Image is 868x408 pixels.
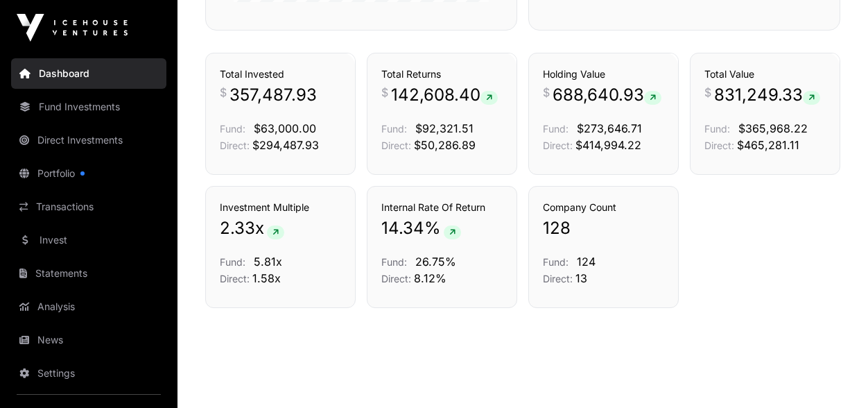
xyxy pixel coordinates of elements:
span: 1.58x [252,271,281,285]
span: x [255,217,264,239]
span: $ [220,84,227,101]
span: Fund: [381,123,407,135]
span: Direct: [381,139,411,151]
span: Fund: [220,123,245,135]
span: Direct: [543,273,573,284]
a: News [11,325,166,355]
a: Dashboard [11,58,166,89]
a: Analysis [11,291,166,322]
span: Fund: [220,256,245,268]
span: 124 [577,255,596,269]
span: $50,286.89 [414,138,476,152]
h3: Company Count [543,201,664,214]
h3: Internal Rate Of Return [381,201,503,214]
span: Direct: [381,273,411,284]
span: % [424,217,441,239]
a: Portfolio [11,158,166,189]
span: 8.12% [414,271,446,285]
h3: Total Returns [381,67,503,81]
span: Fund: [704,123,730,135]
span: 128 [543,217,571,239]
a: Direct Investments [11,125,166,155]
span: $273,646.71 [577,121,642,135]
span: Direct: [543,139,573,151]
span: $ [704,84,711,101]
span: Direct: [220,273,250,284]
a: Fund Investments [11,92,166,122]
h3: Total Value [704,67,826,81]
span: $294,487.93 [252,138,319,152]
a: Settings [11,358,166,389]
span: $ [543,84,550,101]
span: 14.34 [381,217,424,239]
span: Fund: [381,256,407,268]
span: Fund: [543,123,568,135]
a: Statements [11,258,166,289]
span: 688,640.93 [553,84,661,106]
h3: Total Invested [220,67,341,81]
span: 142,608.40 [391,84,498,106]
a: Invest [11,225,166,255]
span: 13 [575,271,587,285]
span: 357,487.93 [229,84,317,106]
h3: Investment Multiple [220,201,341,214]
span: $92,321.51 [415,121,474,135]
span: $ [381,84,388,101]
img: Icehouse Ventures Logo [17,14,128,42]
span: 5.81x [254,255,282,269]
span: 26.75% [415,255,456,269]
span: Fund: [543,256,568,268]
iframe: Chat Widget [799,341,868,408]
span: 831,249.33 [714,84,820,106]
span: Direct: [704,139,734,151]
a: Transactions [11,192,166,222]
h3: Holding Value [543,67,664,81]
span: $465,281.11 [737,138,799,152]
span: $414,994.22 [575,138,641,152]
span: 2.33 [220,217,255,239]
span: Direct: [220,139,250,151]
span: $63,000.00 [254,121,316,135]
span: $365,968.22 [738,121,808,135]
